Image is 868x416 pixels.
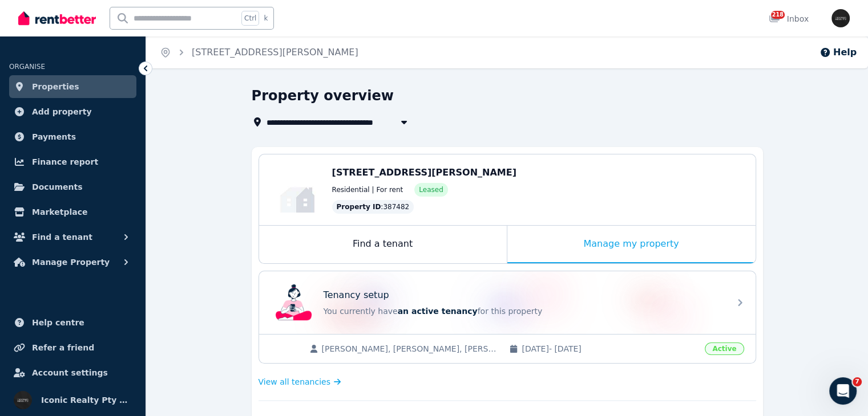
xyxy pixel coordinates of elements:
span: Account settings [32,366,108,380]
span: Leased [419,185,443,194]
a: View all tenancies [259,376,341,388]
a: [STREET_ADDRESS][PERSON_NAME] [192,47,358,58]
span: Documents [32,180,83,194]
img: Iconic Realty Pty Ltd [831,9,850,27]
div: Inbox [769,13,809,25]
span: Ctrl [241,11,259,26]
span: [DATE] - [DATE] [522,343,698,354]
a: Payments [9,125,136,148]
span: 218 [771,11,785,19]
span: View all tenancies [259,376,330,388]
a: Account settings [9,361,136,384]
span: ORGANISE [9,63,45,71]
h1: Property overview [252,87,394,105]
span: Payments [32,130,76,144]
span: [STREET_ADDRESS][PERSON_NAME] [332,167,516,178]
a: Tenancy setupTenancy setupYou currently havean active tenancyfor this property [259,271,756,334]
span: k [264,14,268,23]
span: Residential | For rent [332,185,403,194]
p: You currently have for this property [324,305,723,317]
span: Marketplace [32,205,87,219]
a: Documents [9,176,136,198]
div: Manage my property [507,226,756,263]
a: Add property [9,100,136,123]
p: Tenancy setup [324,288,389,302]
span: 7 [853,377,862,386]
span: [PERSON_NAME], [PERSON_NAME], [PERSON_NAME], [PERSON_NAME], [PERSON_NAME] [322,343,498,354]
a: Refer a friend [9,336,136,359]
a: Finance report [9,150,136,173]
button: Manage Property [9,251,136,274]
div: Find a tenant [259,226,507,263]
span: Property ID [337,202,381,211]
img: Iconic Realty Pty Ltd [14,391,32,409]
span: Iconic Realty Pty Ltd [41,393,132,407]
a: Help centre [9,311,136,334]
span: Refer a friend [32,341,94,354]
img: Tenancy setup [276,284,312,321]
iframe: Intercom live chat [829,377,857,405]
button: Find a tenant [9,226,136,248]
div: : 387482 [332,200,414,214]
img: RentBetter [18,10,96,27]
span: Manage Property [32,255,110,269]
span: Help centre [32,316,84,329]
span: Add property [32,105,92,119]
span: Find a tenant [32,230,92,244]
a: Properties [9,75,136,98]
span: Finance report [32,155,98,169]
span: an active tenancy [398,307,478,316]
button: Help [819,46,857,59]
span: Active [705,342,744,355]
span: Properties [32,80,79,93]
a: Marketplace [9,201,136,223]
nav: Breadcrumb [146,36,372,68]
